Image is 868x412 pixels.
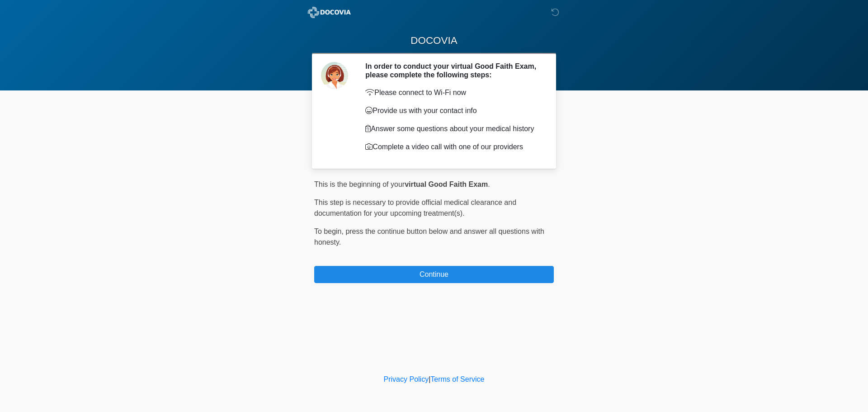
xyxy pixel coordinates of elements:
[314,180,405,188] span: This is the beginning of your
[365,62,540,79] h2: In order to conduct your virtual Good Faith Exam, please complete the following steps:
[365,87,540,98] p: Please connect to Wi-Fi now
[405,180,488,188] strong: virtual Good Faith Exam
[430,375,484,383] a: Terms of Service
[307,33,561,49] h1: DOCOVIA
[488,180,490,188] span: .
[321,62,348,89] img: Agent Avatar
[314,199,516,217] span: This step is necessary to provide official medical clearance and documentation for your upcoming ...
[314,227,544,246] span: press the continue button below and answer all questions with honesty.
[365,142,540,152] p: Complete a video call with one of our providers
[365,123,540,134] p: Answer some questions about your medical history
[365,105,540,116] p: Provide us with your contact info
[314,227,345,235] span: To begin,
[384,375,429,383] a: Privacy Policy
[429,375,430,383] a: |
[314,266,554,283] button: Continue
[305,7,354,18] img: ABC Med Spa- GFEase Logo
